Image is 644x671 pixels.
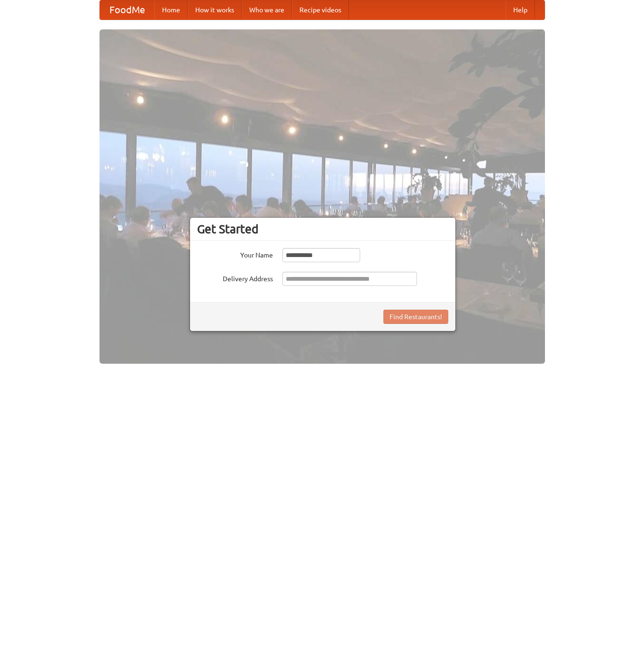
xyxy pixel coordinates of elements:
[154,0,188,19] a: Home
[197,248,273,260] label: Your Name
[383,310,448,324] button: Find Restaurants!
[506,0,535,19] a: Help
[100,0,154,19] a: FoodMe
[188,0,242,19] a: How it works
[197,222,448,236] h3: Get Started
[242,0,292,19] a: Who we are
[292,0,349,19] a: Recipe videos
[197,272,273,284] label: Delivery Address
